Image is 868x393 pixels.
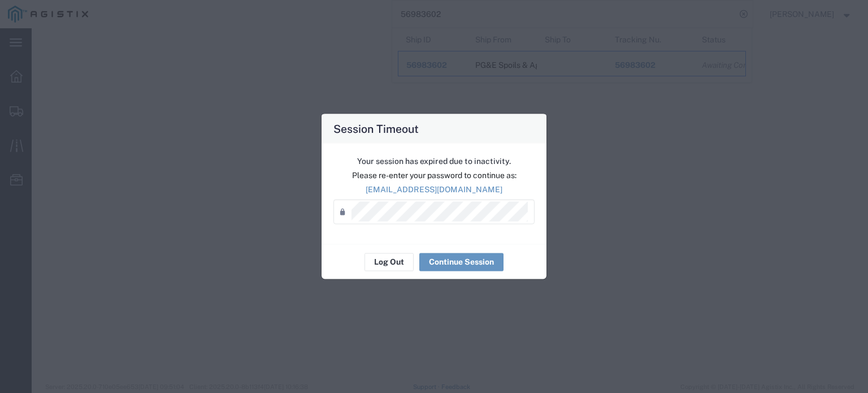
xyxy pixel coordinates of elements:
h4: Session Timeout [333,120,419,136]
button: Log Out [364,253,414,271]
p: Your session has expired due to inactivity. [333,155,535,167]
p: [EMAIL_ADDRESS][DOMAIN_NAME] [333,183,535,195]
button: Continue Session [419,253,504,271]
p: Please re-enter your password to continue as: [333,169,535,181]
